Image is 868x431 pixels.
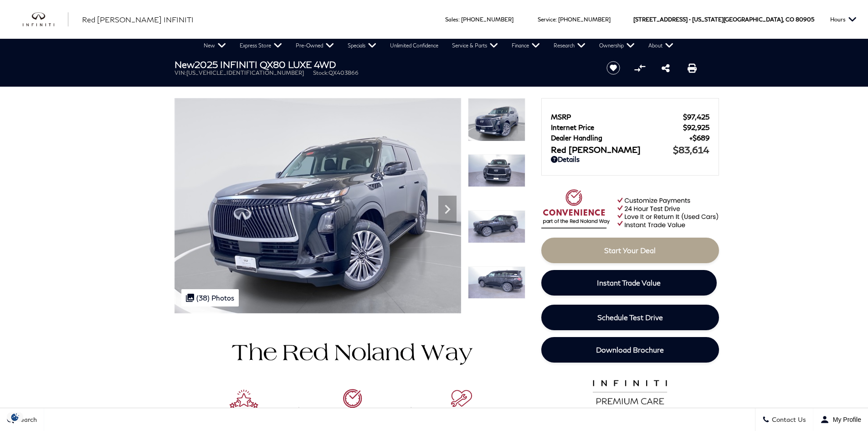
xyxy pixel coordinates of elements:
[341,39,383,52] a: Specials
[555,16,557,23] span: :
[551,155,709,163] a: Details
[175,59,591,69] h1: 2025 INFINITI QX80 LUXE 4WD
[313,69,329,76] span: Stock:
[175,69,186,76] span: VIN:
[551,134,689,142] span: Dealer Handling
[683,123,709,131] span: $92,925
[445,39,505,52] a: Service & Parts
[541,238,719,263] a: Start Your Deal
[458,16,460,23] span: :
[673,144,709,155] span: $83,614
[197,39,680,52] nav: Main Navigation
[541,305,719,330] a: Schedule Test Drive
[596,345,664,354] span: Download Brochure
[233,39,289,52] a: Express Store
[551,123,709,131] a: Internet Price $92,925
[181,289,239,306] div: (38) Photos
[82,14,194,25] a: Red [PERSON_NAME] INFINITI
[445,16,458,23] span: Sales
[551,113,709,121] a: MSRP $97,425
[505,39,547,52] a: Finance
[468,210,525,243] img: New 2025 BLACK OBSIDIAN INFINITI LUXE 4WD image 3
[186,69,304,76] span: [US_VEHICLE_IDENTIFICATION_NUMBER]
[468,98,525,141] img: New 2025 BLACK OBSIDIAN INFINITI LUXE 4WD image 1
[592,39,642,52] a: Ownership
[688,62,697,73] a: Print this New 2025 INFINITI QX80 LUXE 4WD
[5,412,26,422] img: Opt-Out Icon
[541,270,717,296] a: Instant Trade Value
[597,313,663,322] span: Schedule Test Drive
[468,266,525,299] img: New 2025 BLACK OBSIDIAN INFINITI LUXE 4WD image 4
[770,416,806,424] span: Contact Us
[633,16,814,23] a: [STREET_ADDRESS] • [US_STATE][GEOGRAPHIC_DATA], CO 80905
[14,416,37,424] span: Search
[175,59,195,70] strong: New
[551,134,709,142] a: Dealer Handling $689
[558,16,611,23] a: [PHONE_NUMBER]
[197,39,233,52] a: New
[683,113,709,121] span: $97,425
[633,61,647,75] button: Compare vehicle
[438,196,457,223] div: Next
[603,61,623,75] button: Save vehicle
[383,39,445,52] a: Unlimited Confidence
[541,337,719,363] a: Download Brochure
[23,12,68,27] img: INFINITI
[547,39,592,52] a: Research
[551,113,683,121] span: MSRP
[23,12,68,27] a: infiniti
[829,416,861,423] span: My Profile
[689,134,709,142] span: $689
[813,408,868,431] button: Open user profile menu
[551,123,683,131] span: Internet Price
[597,278,661,287] span: Instant Trade Value
[604,246,656,254] span: Start Your Deal
[662,62,670,73] a: Share this New 2025 INFINITI QX80 LUXE 4WD
[461,16,514,23] a: [PHONE_NUMBER]
[551,145,673,155] span: Red [PERSON_NAME]
[329,69,359,76] span: QX403866
[642,39,680,52] a: About
[538,16,555,23] span: Service
[468,154,525,187] img: New 2025 BLACK OBSIDIAN INFINITI LUXE 4WD image 2
[551,144,709,155] a: Red [PERSON_NAME] $83,614
[5,412,26,422] section: Click to Open Cookie Consent Modal
[289,39,341,52] a: Pre-Owned
[586,378,674,414] img: infinitipremiumcare.png
[175,98,461,313] img: New 2025 BLACK OBSIDIAN INFINITI LUXE 4WD image 1
[82,15,194,24] span: Red [PERSON_NAME] INFINITI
